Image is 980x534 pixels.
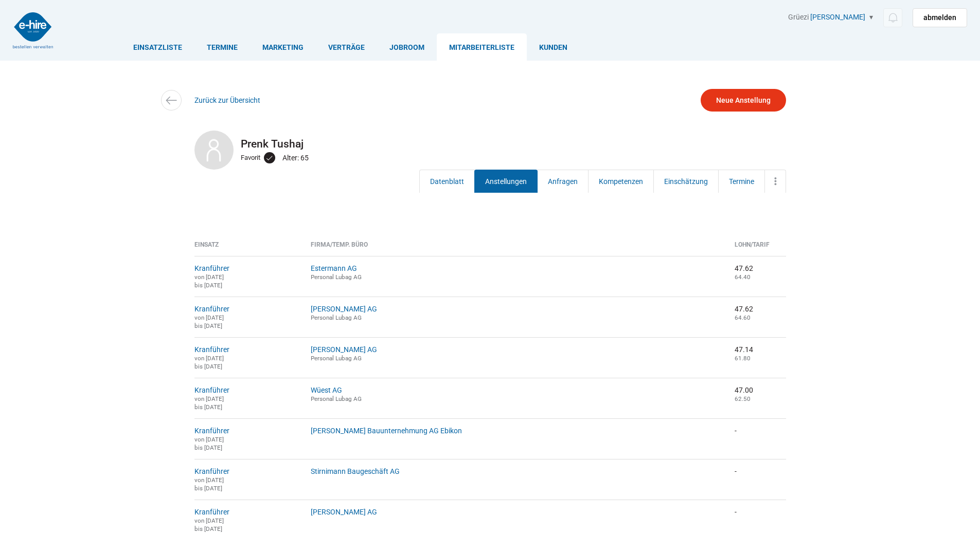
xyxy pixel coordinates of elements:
small: von [DATE] bis [DATE] [194,436,224,451]
a: [PERSON_NAME] AG [311,508,377,516]
small: Personal Lubag AG [311,395,362,402]
img: icon-arrow-left.svg [164,93,179,108]
a: Jobroom [377,33,437,61]
a: Wüest AG [311,386,342,394]
a: abmelden [913,8,967,27]
a: Kranführer [194,508,229,516]
img: icon-notification.svg [886,11,899,24]
small: von [DATE] bis [DATE] [194,476,224,492]
a: Einsatzliste [121,33,194,61]
a: Anstellungen [474,170,538,193]
a: Anfragen [537,170,589,193]
small: 64.60 [735,314,751,321]
a: Kranführer [194,305,229,313]
a: [PERSON_NAME] [810,13,865,21]
div: Alter: 65 [282,151,311,164]
a: Termine [194,33,250,61]
a: Termine [718,170,765,193]
a: Kranführer [194,427,229,435]
small: von [DATE] bis [DATE] [194,517,224,532]
a: [PERSON_NAME] AG [311,305,377,313]
td: - [727,418,786,459]
a: Datenblatt [419,170,475,193]
a: [PERSON_NAME] AG [311,345,377,354]
a: Kranführer [194,345,229,354]
nobr: 47.00 [735,386,753,394]
a: Marketing [250,33,316,61]
small: Personal Lubag AG [311,355,362,362]
small: 62.50 [735,395,751,402]
a: Mitarbeiterliste [437,33,527,61]
a: Zurück zur Übersicht [194,96,260,104]
a: Kompetenzen [588,170,654,193]
small: Personal Lubag AG [311,273,362,281]
nobr: 47.14 [735,345,753,354]
a: Neue Anstellung [701,89,786,112]
nobr: 47.62 [735,264,753,272]
small: 61.80 [735,355,751,362]
img: logo2.png [13,12,53,48]
a: Kranführer [194,467,229,475]
nobr: 47.62 [735,305,753,313]
a: Einschätzung [653,170,719,193]
a: Kunden [527,33,580,61]
div: Grüezi [788,13,967,27]
a: Kranführer [194,264,229,272]
h2: Prenk Tushaj [194,138,786,150]
a: [PERSON_NAME] Bauunternehmung AG Ebikon [311,427,462,435]
th: Firma/Temp. Büro [303,241,727,256]
small: von [DATE] bis [DATE] [194,395,224,411]
a: Stirnimann Baugeschäft AG [311,467,400,475]
th: Einsatz [194,241,303,256]
small: 64.40 [735,273,751,281]
th: Lohn/Tarif [727,241,786,256]
a: Kranführer [194,386,229,394]
small: von [DATE] bis [DATE] [194,273,224,289]
a: Estermann AG [311,264,357,272]
small: von [DATE] bis [DATE] [194,355,224,370]
a: Verträge [316,33,377,61]
td: - [727,459,786,500]
small: von [DATE] bis [DATE] [194,314,224,329]
small: Personal Lubag AG [311,314,362,321]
